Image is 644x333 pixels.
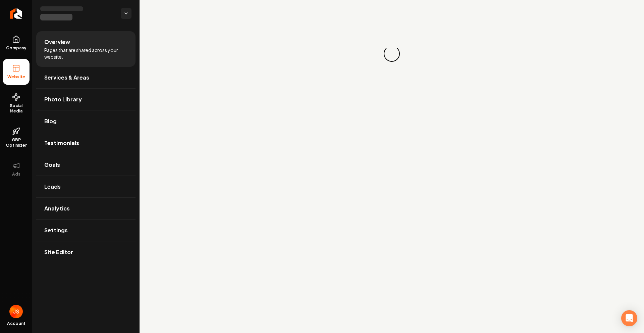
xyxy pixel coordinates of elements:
[9,305,23,318] button: Open user button
[44,226,68,234] span: Settings
[44,139,79,147] span: Testimonials
[44,248,73,256] span: Site Editor
[36,241,136,263] a: Site Editor
[3,156,30,182] button: Ads
[36,67,136,88] a: Services & Areas
[44,95,82,103] span: Photo Library
[44,204,70,212] span: Analytics
[7,321,25,326] span: Account
[5,74,28,80] span: Website
[36,220,136,241] a: Settings
[9,305,23,318] img: James Shamoun
[44,161,60,169] span: Goals
[9,172,23,177] span: Ads
[382,44,401,63] div: Loading
[36,132,136,154] a: Testimonials
[44,38,70,46] span: Overview
[36,154,136,176] a: Goals
[44,47,127,60] span: Pages that are shared across your website.
[44,117,57,125] span: Blog
[36,110,136,132] a: Blog
[3,30,30,56] a: Company
[44,183,61,191] span: Leads
[3,88,30,119] a: Social Media
[621,310,637,326] div: Open Intercom Messenger
[3,45,29,51] span: Company
[44,74,89,82] span: Services & Areas
[3,137,30,148] span: GBP Optimizer
[36,198,136,219] a: Analytics
[3,122,30,153] a: GBP Optimizer
[36,89,136,110] a: Photo Library
[10,8,22,19] img: Rebolt Logo
[36,176,136,197] a: Leads
[3,103,30,114] span: Social Media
